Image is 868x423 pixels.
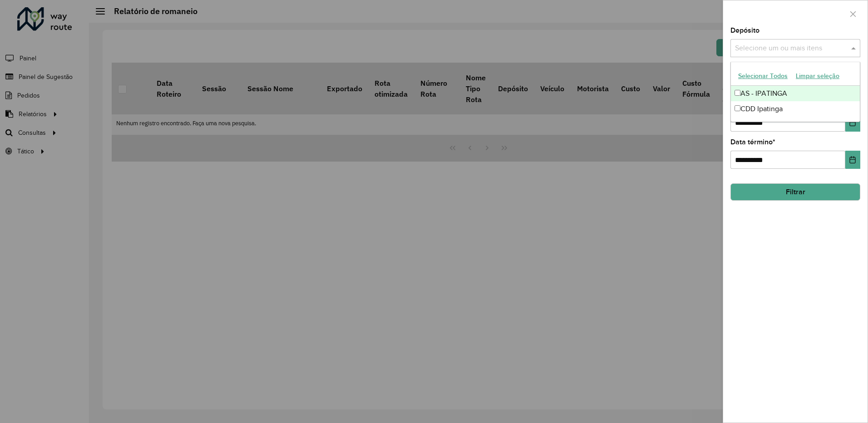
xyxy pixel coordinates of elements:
button: Choose Date [845,151,860,169]
div: CDD Ipatinga [731,101,860,117]
button: Limpar seleção [792,69,843,83]
label: Data término [730,137,775,148]
button: Filtrar [730,183,860,201]
button: Choose Date [845,113,860,132]
div: AS - IPATINGA [731,86,860,101]
label: Depósito [730,25,759,36]
ng-dropdown-panel: Options list [730,62,860,122]
button: Selecionar Todos [734,69,792,83]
